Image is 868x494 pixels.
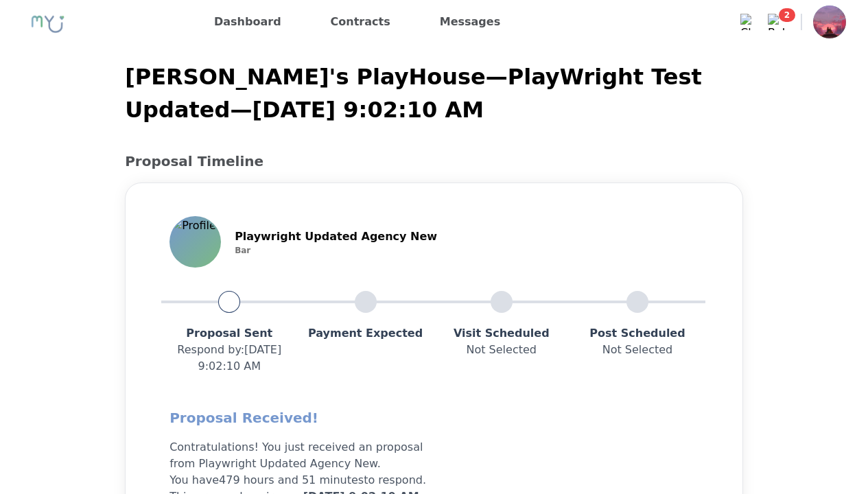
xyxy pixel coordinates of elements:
[169,408,428,428] h2: Proposal Received!
[434,342,570,358] p: Not Selected
[297,325,433,342] p: Payment Expected
[768,14,784,30] img: Bell
[813,5,846,38] img: Profile
[209,11,287,33] a: Dashboard
[434,325,570,342] p: Visit Scheduled
[570,342,705,358] p: Not Selected
[325,11,396,33] a: Contracts
[161,325,297,342] p: Proposal Sent
[235,245,437,256] p: Bar
[161,342,297,375] p: Respond by : [DATE] 9:02:10 AM
[434,11,506,33] a: Messages
[125,151,743,172] h2: Proposal Timeline
[125,60,743,126] p: [PERSON_NAME]'s PlayHouse — PlayWright Test Updated — [DATE] 9:02:10 AM
[235,228,437,245] p: Playwright Updated Agency New
[169,439,428,472] p: Contratulations! You just received an proposal from Playwright Updated Agency New.
[171,217,220,266] img: Profile
[740,14,757,30] img: Chat
[779,8,795,22] span: 2
[570,325,705,342] p: Post Scheduled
